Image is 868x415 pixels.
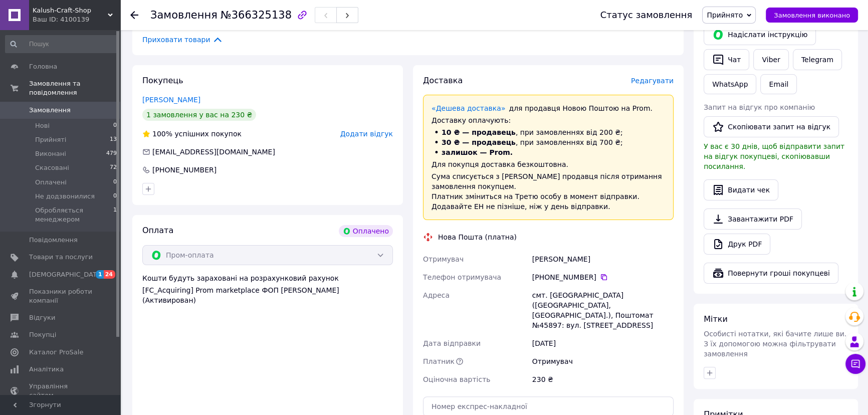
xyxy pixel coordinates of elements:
span: Платник [423,357,455,365]
span: Нові [35,121,50,130]
span: Замовлення виконано [774,12,850,19]
span: 24 [104,270,115,279]
span: Оплачені [35,178,67,187]
a: «Дешева доставка» [431,104,505,112]
span: Виконані [35,149,66,158]
span: Товари та послуги [29,253,93,262]
button: Email [760,74,797,94]
li: , при замовленнях від 200 ₴; [431,127,665,137]
div: 1 замовлення у вас на 230 ₴ [142,109,256,121]
span: Особисті нотатки, які бачите лише ви. З їх допомогою можна фільтрувати замовлення [704,330,846,358]
span: 13 [110,135,117,144]
span: Kalush-Craft-Shop [33,6,108,15]
span: Дата відправки [423,339,481,347]
div: [PERSON_NAME] [530,250,676,268]
a: Друк PDF [704,234,770,255]
button: Видати чек [704,179,778,200]
span: Доставка [423,76,463,85]
span: 30 ₴ — продавець [442,138,516,146]
div: Нова Пошта (платна) [436,232,519,242]
span: 0 [113,192,117,201]
div: 230 ₴ [530,370,676,388]
span: Прийняті [35,135,66,144]
button: Скопіювати запит на відгук [704,116,839,137]
span: Приховати товари [142,34,223,45]
div: [PHONE_NUMBER] [151,165,218,175]
span: 0 [113,178,117,187]
span: Адреса [423,291,450,299]
button: Повернути гроші покупцеві [704,263,838,284]
div: Кошти будуть зараховані на розрахунковий рахунок [142,273,393,305]
div: [DATE] [530,334,676,352]
span: Покупці [29,330,56,339]
div: Для покупця доставка безкоштовна. [431,159,665,169]
div: Ваш ID: 4100139 [33,15,120,24]
span: Обробляється менеджером [35,206,113,224]
span: [EMAIL_ADDRESS][DOMAIN_NAME] [152,148,275,156]
div: Оплачено [339,225,393,237]
div: Доставку оплачують: [431,115,665,125]
span: Оціночна вартість [423,375,490,383]
span: 1 [96,270,104,279]
span: Відгуки [29,313,55,322]
span: Аналітика [29,365,64,374]
span: 100% [152,130,172,138]
div: успішних покупок [142,129,242,139]
a: Viber [753,49,788,70]
button: Чат з покупцем [845,354,865,374]
span: У вас є 30 днів, щоб відправити запит на відгук покупцеві, скопіювавши посилання. [704,142,844,170]
span: Замовлення та повідомлення [29,79,120,97]
span: Показники роботи компанії [29,287,93,305]
span: Каталог ProSale [29,348,83,357]
span: Головна [29,62,57,71]
span: Не додзвонилися [35,192,95,201]
a: [PERSON_NAME] [142,96,200,104]
span: Скасовані [35,163,69,172]
div: [FC_Acquiring] Prom marketplace ФОП [PERSON_NAME] (Активирован) [142,285,393,305]
span: Мітки [704,314,728,324]
span: Замовлення [150,9,218,21]
span: Повідомлення [29,236,78,245]
span: Редагувати [631,77,674,85]
span: 1 [113,206,117,224]
span: 479 [106,149,117,158]
a: WhatsApp [704,74,756,94]
span: 72 [110,163,117,172]
a: Завантажити PDF [704,209,802,230]
span: 10 ₴ — продавець [442,128,516,136]
div: Отримувач [530,352,676,370]
span: Додати відгук [340,130,393,138]
span: Управління сайтом [29,382,93,400]
span: Прийнято [707,11,743,19]
input: Пошук [5,35,118,53]
span: 0 [113,121,117,130]
div: Статус замовлення [600,10,693,20]
button: Замовлення виконано [766,8,858,23]
span: Отримувач [423,255,464,263]
span: Покупець [142,76,183,85]
div: Сума списується з [PERSON_NAME] продавця після отримання замовлення покупцем. Платник зміниться н... [431,171,665,212]
span: №366325138 [221,9,292,21]
button: Чат [704,49,749,70]
div: Повернутися назад [130,10,138,20]
span: Телефон отримувача [423,273,501,281]
div: смт. [GEOGRAPHIC_DATA] ([GEOGRAPHIC_DATA], [GEOGRAPHIC_DATA].), Поштомат №45897: вул. [STREET_ADD... [530,286,676,334]
li: , при замовленнях від 700 ₴; [431,137,665,147]
div: для продавця Новою Поштою на Prom. [431,103,665,113]
span: Запит на відгук про компанію [704,103,815,111]
span: [DEMOGRAPHIC_DATA] [29,270,103,279]
span: Замовлення [29,106,71,115]
a: Telegram [793,49,842,70]
span: залишок — Prom. [442,148,513,156]
button: Надіслати інструкцію [704,24,816,45]
span: Оплата [142,226,173,235]
div: [PHONE_NUMBER] [532,272,674,282]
